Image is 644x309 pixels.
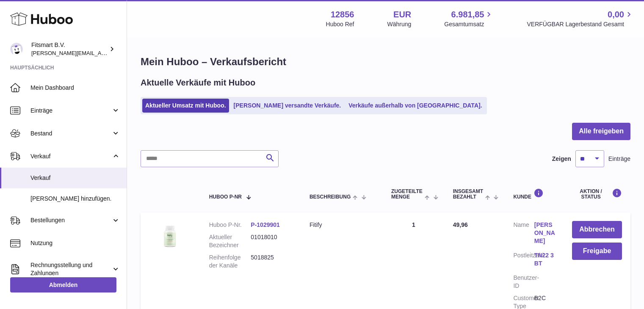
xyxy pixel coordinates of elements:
[251,221,280,228] a: P-1029901
[30,174,120,182] span: Verkauf
[30,130,111,138] span: Bestand
[209,233,251,249] dt: Aktueller Bezeichner
[331,9,354,20] strong: 12856
[30,152,111,160] span: Verkauf
[251,233,293,249] dd: 01018010
[326,20,354,28] div: Huboo Ref
[30,107,111,115] span: Einträge
[572,221,622,238] button: Abbrechen
[310,221,374,229] div: Fitify
[30,195,120,203] span: [PERSON_NAME] hinzufügen.
[310,194,351,200] span: Beschreibung
[10,277,116,292] a: Abmelden
[513,188,555,200] div: Kunde
[572,243,622,260] button: Freigabe
[209,221,251,229] dt: Huboo P-Nr.
[391,189,423,200] span: ZUGETEILTE Menge
[10,43,23,55] img: jonathan@leaderoo.com
[527,9,634,28] a: 0,00 VERFÜGBAR Lagerbestand Gesamt
[209,254,251,270] dt: Reihenfolge der Kanäle
[231,99,344,113] a: [PERSON_NAME] versandte Verkäufe.
[513,251,534,270] dt: Postleitzahl
[552,155,571,163] label: Zeigen
[142,99,229,113] a: Aktueller Umsatz mit Huboo.
[345,99,485,113] a: Verkäufe außerhalb von [GEOGRAPHIC_DATA].
[527,20,634,28] span: VERFÜGBAR Lagerbestand Gesamt
[141,55,630,69] h1: Mein Huboo – Verkaufsbericht
[30,216,111,224] span: Bestellungen
[141,77,255,88] h2: Aktuelle Verkäufe mit Huboo
[608,155,630,163] span: Einträge
[30,84,120,92] span: Mein Dashboard
[572,188,622,200] div: Aktion / Status
[513,274,534,290] dt: Benutzer-ID
[534,251,555,268] a: TN22 3BT
[149,221,191,251] img: 128561739542540.png
[30,239,120,247] span: Nutzung
[209,194,242,200] span: Huboo P-Nr
[444,20,494,28] span: Gesamtumsatz
[534,221,555,245] a: [PERSON_NAME]
[444,9,494,28] a: 6.981,85 Gesamtumsatz
[30,261,111,277] span: Rechnungsstellung und Zahlungen
[453,189,483,200] span: Insgesamt bezahlt
[31,41,108,57] div: Fitsmart B.V.
[513,221,534,247] dt: Name
[393,9,411,20] strong: EUR
[608,9,624,20] span: 0,00
[453,221,468,228] span: 49,96
[251,254,293,270] dd: 5018825
[387,20,412,28] div: Währung
[572,123,630,140] button: Alle freigeben
[451,9,484,20] span: 6.981,85
[31,50,170,56] span: [PERSON_NAME][EMAIL_ADDRESS][DOMAIN_NAME]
